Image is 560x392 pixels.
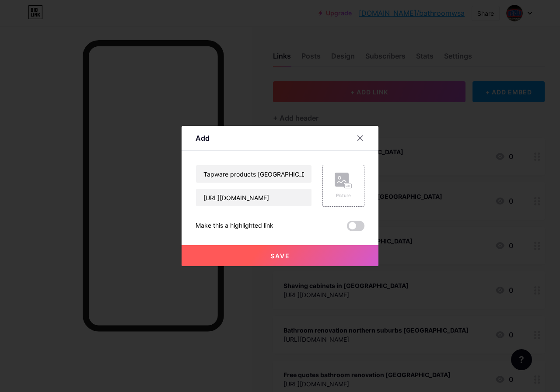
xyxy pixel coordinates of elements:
div: Add [196,133,210,143]
div: Picture [335,192,352,199]
span: Save [270,252,290,260]
input: URL [196,189,311,206]
div: Make this a highlighted link [196,221,273,231]
input: Title [196,165,311,183]
button: Save [182,245,378,266]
